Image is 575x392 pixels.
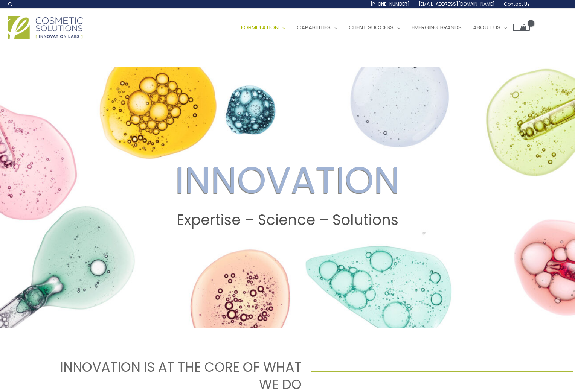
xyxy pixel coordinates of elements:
a: Formulation [235,16,291,39]
span: [PHONE_NUMBER] [371,1,410,7]
a: Client Success [343,16,406,39]
span: Capabilities [297,23,331,31]
span: [EMAIL_ADDRESS][DOMAIN_NAME] [419,1,495,7]
a: Search icon link [8,1,14,7]
h2: Expertise – Science – Solutions [7,211,568,229]
a: Capabilities [291,16,343,39]
img: Cosmetic Solutions Logo [8,16,83,39]
a: About Us [467,16,513,39]
a: View Shopping Cart, empty [513,24,530,31]
a: Emerging Brands [406,16,467,39]
nav: Site Navigation [230,16,530,39]
span: About Us [473,23,500,31]
span: Contact Us [504,1,530,7]
h2: INNOVATION [7,158,568,202]
span: Emerging Brands [412,23,462,31]
span: Formulation [241,23,279,31]
span: Client Success [349,23,394,31]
